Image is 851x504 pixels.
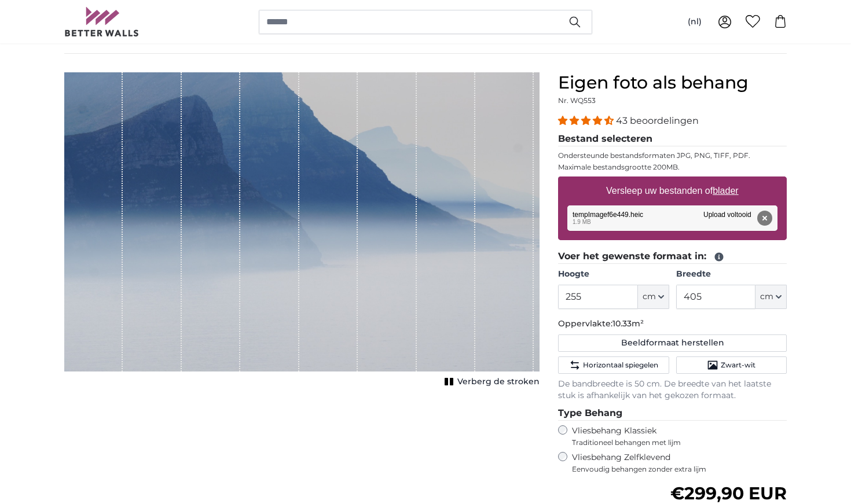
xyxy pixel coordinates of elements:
p: Maximale bestandsgrootte 200MB. [558,163,787,172]
span: 43 beoordelingen [616,115,699,126]
button: Beeldformaat herstellen [558,334,787,352]
span: Traditioneel behangen met lijm [572,438,765,447]
div: 1 of 1 [64,72,540,390]
span: 4.40 stars [558,115,616,126]
p: De bandbreedte is 50 cm. De breedte van het laatste stuk is afhankelijk van het gekozen formaat. [558,378,787,402]
p: Oppervlakte: [558,318,787,330]
button: Verberg de stroken [441,374,540,390]
label: Hoogte [558,268,669,280]
span: Zwart-wit [721,360,755,370]
label: Versleep uw bestanden of [601,179,743,203]
button: (nl) [678,12,711,32]
legend: Type Behang [558,406,787,421]
span: Verberg de stroken [457,376,540,388]
img: Betterwalls [64,7,140,36]
h1: Eigen foto als behang [558,72,787,93]
span: Eenvoudig behangen zonder extra lijm [572,465,787,474]
span: 10.33m² [612,318,644,329]
label: Vliesbehang Zelfklevend [572,452,787,474]
span: cm [643,291,656,303]
button: cm [755,285,787,309]
label: Vliesbehang Klassiek [572,425,765,447]
legend: Voer het gewenste formaat in: [558,249,787,264]
button: Horizontaal spiegelen [558,356,669,374]
span: cm [760,291,773,303]
button: cm [638,285,669,309]
span: Nr. WQ553 [558,96,596,105]
p: Ondersteunde bestandsformaten JPG, PNG, TIFF, PDF. [558,151,787,160]
span: €299,90 EUR [670,483,787,504]
legend: Bestand selecteren [558,132,787,146]
label: Breedte [676,268,787,280]
span: Horizontaal spiegelen [583,360,658,370]
button: Zwart-wit [676,356,787,374]
u: blader [713,186,738,196]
